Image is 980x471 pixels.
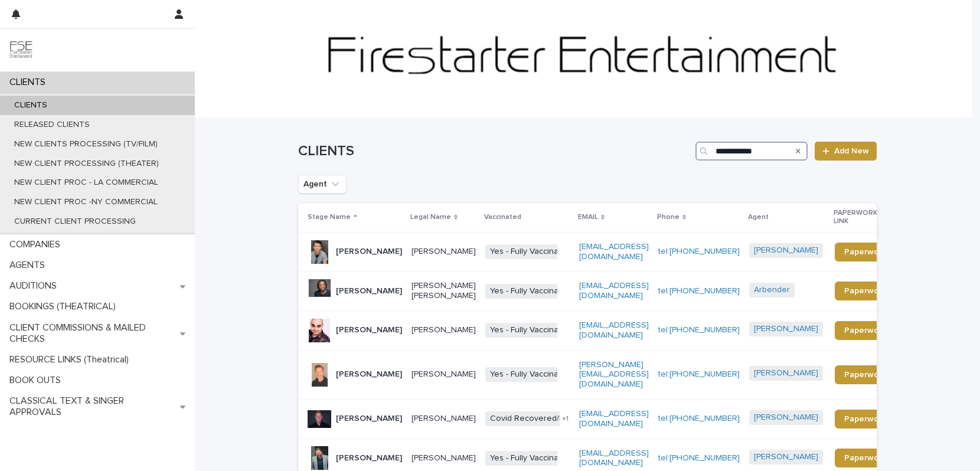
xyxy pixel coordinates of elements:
[336,247,402,257] p: [PERSON_NAME]
[298,143,691,160] h1: CLIENTS
[308,211,351,224] p: Stage Name
[579,243,649,261] a: [EMAIL_ADDRESS][DOMAIN_NAME]
[336,453,402,463] p: [PERSON_NAME]
[410,211,451,224] p: Legal Name
[658,247,740,256] a: tel:[PHONE_NUMBER]
[298,272,914,311] tr: [PERSON_NAME][PERSON_NAME] [PERSON_NAME]Yes - Fully Vaccinated[EMAIL_ADDRESS][DOMAIN_NAME]tel:[PH...
[658,454,740,462] a: tel:[PHONE_NUMBER]
[5,100,57,110] p: CLIENTS
[834,147,869,155] span: Add New
[754,413,818,423] a: [PERSON_NAME]
[658,287,740,295] a: tel:[PHONE_NUMBER]
[658,370,740,378] a: tel:[PHONE_NUMBER]
[754,246,818,256] a: [PERSON_NAME]
[5,301,125,312] p: BOOKINGS (THEATRICAL)
[485,244,576,259] span: Yes - Fully Vaccinated
[835,282,896,300] a: Paperwork
[695,142,808,161] input: Search
[579,282,649,300] a: [EMAIL_ADDRESS][DOMAIN_NAME]
[579,449,649,467] a: [EMAIL_ADDRESS][DOMAIN_NAME]
[844,248,886,256] span: Paperwork
[844,326,886,335] span: Paperwork
[485,367,576,382] span: Yes - Fully Vaccinated
[835,410,896,429] a: Paperwork
[411,369,476,380] p: [PERSON_NAME]
[5,120,99,130] p: RELEASED CLIENTS
[485,323,576,338] span: Yes - Fully Vaccinated
[657,211,680,224] p: Phone
[578,211,598,224] p: EMAIL
[844,415,886,423] span: Paperwork
[754,452,818,462] a: [PERSON_NAME]
[844,371,886,379] span: Paperwork
[835,365,896,384] a: Paperwork
[579,321,649,339] a: [EMAIL_ADDRESS][DOMAIN_NAME]
[5,159,168,169] p: NEW CLIENT PROCESSING (THEATER)
[562,416,569,423] span: + 1
[485,451,576,466] span: Yes - Fully Vaccinated
[5,375,70,386] p: BOOK OUTS
[5,139,167,149] p: NEW CLIENTS PROCESSING (TV/FILM)
[754,324,818,334] a: [PERSON_NAME]
[754,285,790,295] a: Arbender
[336,369,402,380] p: [PERSON_NAME]
[5,239,70,250] p: COMPANIES
[834,207,889,228] p: PAPERWORK LINK
[336,286,402,296] p: [PERSON_NAME]
[579,361,649,389] a: [PERSON_NAME][EMAIL_ADDRESS][DOMAIN_NAME]
[411,453,476,463] p: [PERSON_NAME]
[298,350,914,399] tr: [PERSON_NAME][PERSON_NAME]Yes - Fully Vaccinated[PERSON_NAME][EMAIL_ADDRESS][DOMAIN_NAME]tel:[PHO...
[835,243,896,261] a: Paperwork
[298,175,347,194] button: Agent
[411,247,476,257] p: [PERSON_NAME]
[579,410,649,428] a: [EMAIL_ADDRESS][DOMAIN_NAME]
[658,414,740,423] a: tel:[PHONE_NUMBER]
[5,280,66,292] p: AUDITIONS
[5,217,145,227] p: CURRENT CLIENT PROCESSING
[5,395,180,418] p: CLASSICAL TEXT & SINGER APPROVALS
[754,368,818,378] a: [PERSON_NAME]
[5,197,167,207] p: NEW CLIENT PROC -NY COMMERCIAL
[5,322,180,345] p: CLIENT COMMISSIONS & MAILED CHECKS
[844,287,886,295] span: Paperwork
[336,414,402,424] p: [PERSON_NAME]
[5,260,54,271] p: AGENTS
[844,454,886,462] span: Paperwork
[298,399,914,439] tr: [PERSON_NAME][PERSON_NAME]Covid Recovered/Naturally Immune+1[EMAIL_ADDRESS][DOMAIN_NAME]tel:[PHON...
[748,211,769,224] p: Agent
[835,321,896,340] a: Paperwork
[411,414,476,424] p: [PERSON_NAME]
[485,411,629,426] span: Covid Recovered/Naturally Immune
[298,310,914,350] tr: [PERSON_NAME][PERSON_NAME]Yes - Fully Vaccinated[EMAIL_ADDRESS][DOMAIN_NAME]tel:[PHONE_NUMBER][PE...
[658,326,740,334] a: tel:[PHONE_NUMBER]
[815,142,877,161] a: Add New
[336,325,402,335] p: [PERSON_NAME]
[298,232,914,272] tr: [PERSON_NAME][PERSON_NAME]Yes - Fully Vaccinated[EMAIL_ADDRESS][DOMAIN_NAME]tel:[PHONE_NUMBER][PE...
[411,281,476,301] p: [PERSON_NAME] [PERSON_NAME]
[5,354,138,365] p: RESOURCE LINKS (Theatrical)
[485,284,576,299] span: Yes - Fully Vaccinated
[484,211,521,224] p: Vaccinated
[5,77,55,88] p: CLIENTS
[835,449,896,467] a: Paperwork
[9,38,33,62] img: 9JgRvJ3ETPGCJDhvPVA5
[411,325,476,335] p: [PERSON_NAME]
[5,178,168,188] p: NEW CLIENT PROC - LA COMMERCIAL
